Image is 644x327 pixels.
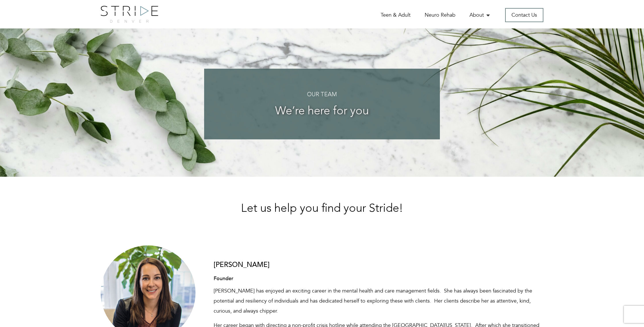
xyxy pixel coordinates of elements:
[381,11,411,19] a: Teen & Adult
[214,261,544,269] h3: [PERSON_NAME]
[216,92,428,98] h4: Our Team
[505,8,543,22] a: Contact Us
[216,105,428,118] h3: We’re here for you
[425,11,455,19] a: Neuro Rehab
[214,287,532,315] span: [PERSON_NAME] has enjoyed an exciting career in the mental health and care management fields. She...
[101,203,543,215] h2: Let us help you find your Stride!
[469,11,491,19] a: About
[101,6,158,23] img: logo.png
[214,276,544,282] h4: Founder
